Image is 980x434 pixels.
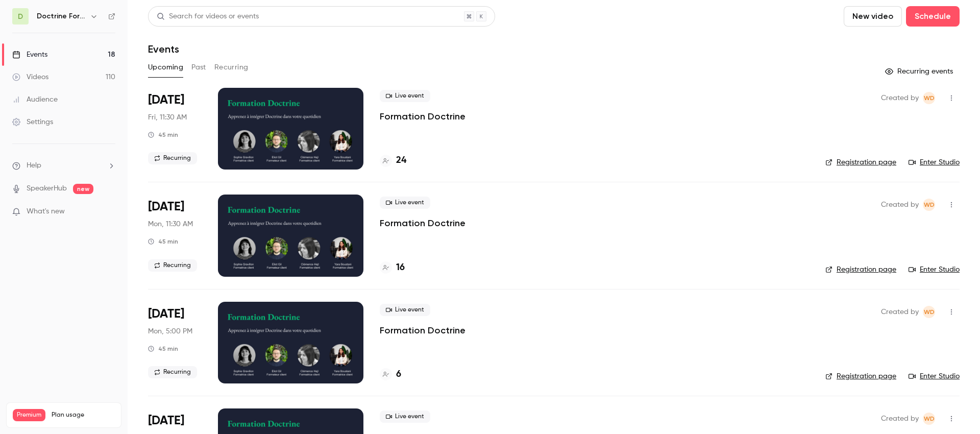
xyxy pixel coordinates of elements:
div: Search for videos or events [157,11,259,22]
a: Registration page [825,264,896,275]
div: Settings [12,117,53,127]
span: WD [924,306,935,318]
span: D [18,11,23,22]
span: Webinar Doctrine [923,92,935,104]
span: Mon, 11:30 AM [148,219,193,229]
button: Recurring [214,59,249,76]
span: Created by [881,199,919,211]
span: Live event [380,197,430,209]
a: Enter Studio [909,371,960,381]
span: WD [924,413,935,425]
span: Created by [881,413,919,425]
div: 45 min [148,237,178,246]
span: Recurring [148,152,197,164]
a: 24 [380,154,406,167]
button: New video [844,6,902,27]
a: Registration page [825,157,896,167]
button: Upcoming [148,59,183,76]
span: Fri, 11:30 AM [148,112,187,123]
span: Help [27,160,41,171]
h1: Events [148,43,179,55]
div: Events [12,50,47,60]
h4: 24 [396,154,406,167]
iframe: Noticeable Trigger [103,207,115,216]
span: [DATE] [148,306,184,322]
span: Recurring [148,259,197,272]
button: Schedule [906,6,960,27]
a: Formation Doctrine [380,324,465,336]
span: Webinar Doctrine [923,199,935,211]
span: WD [924,199,935,211]
div: 45 min [148,131,178,139]
span: Webinar Doctrine [923,413,935,425]
div: Audience [12,94,58,105]
span: Live event [380,90,430,102]
span: WD [924,92,935,104]
span: Created by [881,92,919,104]
div: Oct 13 Mon, 5:00 PM (Europe/Paris) [148,302,202,383]
div: Oct 10 Fri, 11:30 AM (Europe/Paris) [148,88,202,170]
h6: Doctrine Formation Avocats [37,11,86,21]
a: SpeakerHub [27,183,67,194]
a: Enter Studio [909,157,960,167]
a: Formation Doctrine [380,110,465,123]
span: Recurring [148,366,197,378]
li: help-dropdown-opener [12,160,115,171]
div: Videos [12,72,48,82]
a: Enter Studio [909,264,960,275]
div: Oct 13 Mon, 11:30 AM (Europe/Paris) [148,195,202,276]
span: [DATE] [148,413,184,429]
a: 16 [380,261,405,275]
a: Registration page [825,371,896,381]
span: Live event [380,411,430,423]
span: Mon, 5:00 PM [148,326,192,336]
span: Plan usage [52,411,115,419]
h4: 6 [396,368,401,381]
h4: 16 [396,261,405,275]
span: Webinar Doctrine [923,306,935,318]
button: Recurring events [880,63,960,80]
a: 6 [380,368,401,381]
button: Past [191,59,206,76]
span: Created by [881,306,919,318]
span: [DATE] [148,199,184,215]
span: new [73,184,93,194]
span: Premium [13,409,45,421]
a: Formation Doctrine [380,217,465,229]
span: What's new [27,206,65,217]
span: [DATE] [148,92,184,108]
div: 45 min [148,345,178,353]
span: Live event [380,304,430,316]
